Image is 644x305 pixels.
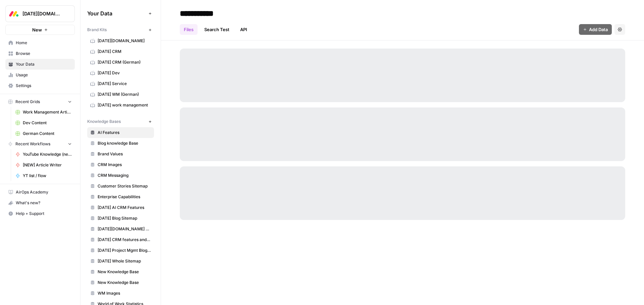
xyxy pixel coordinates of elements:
span: CRM Images [98,162,151,168]
a: API [236,24,251,35]
span: Work Management Article Grid [23,109,72,115]
span: New [32,26,42,33]
a: [DATE] CRM (German) [87,57,154,68]
a: [DATE][DOMAIN_NAME] AI offering [87,224,154,234]
span: YouTube Knowledge (new) [23,151,72,157]
span: Knowledge Bases [87,119,121,125]
span: [DATE] AI CRM Features [98,205,151,211]
a: CRM Images [87,159,154,170]
span: AirOps Academy [16,189,72,195]
a: [NEW] Article Writer [12,160,75,170]
span: Recent Grids [15,99,40,105]
span: Settings [16,83,72,89]
a: [DATE] work management [87,100,154,110]
span: Recent Workflows [15,141,50,147]
span: Dev Content [23,120,72,126]
span: Customer Stories Sitemap [98,183,151,189]
span: [DATE][DOMAIN_NAME] [22,10,63,17]
a: [DATE] WM (German) [87,89,154,100]
a: Enterprise Capabilities [87,192,154,202]
span: Usage [16,72,72,78]
button: Help + Support [5,208,75,219]
a: [DATE] Service [87,78,154,89]
span: German Content [23,131,72,137]
span: YT list / flow [23,173,72,179]
button: New [5,25,75,35]
a: YouTube Knowledge (new) [12,149,75,160]
a: Blog knowledge Base [87,138,154,149]
a: [DATE] Project Mgmt Blog Sitemap [87,245,154,256]
a: Work Management Article Grid [12,107,75,118]
span: [DATE] Dev [98,70,151,76]
button: What's new? [5,198,75,208]
span: [DATE] WM (German) [98,91,151,97]
span: [DATE][DOMAIN_NAME] AI offering [98,226,151,232]
button: Add Data [579,24,612,35]
img: Monday.com Logo [8,8,20,20]
a: New Knowledge Base [87,266,154,277]
span: [DATE] CRM [98,49,151,55]
a: [DATE] AI CRM Features [87,202,154,213]
button: Recent Grids [5,97,75,107]
span: AI Features [98,130,151,136]
span: Browse [16,51,72,57]
span: Enterprise Capabilities [98,194,151,200]
a: Dev Content [12,118,75,128]
span: Your Data [16,61,72,67]
a: Browse [5,48,75,59]
span: Brand Kits [87,27,107,33]
a: [DATE] CRM [87,46,154,57]
span: New Knowledge Base [98,269,151,275]
a: Customer Stories Sitemap [87,181,154,192]
span: [DATE] Service [98,81,151,87]
span: [DATE][DOMAIN_NAME] [98,38,151,44]
a: Search Test [200,24,233,35]
span: [DATE] CRM features and use cases [98,237,151,243]
a: Settings [5,80,75,91]
span: [DATE] CRM (German) [98,59,151,65]
span: [DATE] Project Mgmt Blog Sitemap [98,247,151,253]
span: Your Data [87,9,146,17]
a: AI Features [87,127,154,138]
span: Help + Support [16,211,72,217]
a: Home [5,37,75,48]
a: [DATE][DOMAIN_NAME] [87,35,154,46]
span: New Knowledge Base [98,280,151,286]
a: German Content [12,128,75,139]
a: Usage [5,70,75,80]
a: Brand Values [87,149,154,159]
span: Blog knowledge Base [98,140,151,146]
button: Recent Workflows [5,139,75,149]
a: [DATE] Whole Sitemap [87,256,154,266]
button: Workspace: Monday.com [5,5,75,22]
span: [DATE] Blog Sitemap [98,215,151,221]
span: [DATE] work management [98,102,151,108]
a: [DATE] CRM features and use cases [87,234,154,245]
span: Brand Values [98,151,151,157]
a: AirOps Academy [5,187,75,198]
span: [DATE] Whole Sitemap [98,258,151,264]
a: [DATE] Blog Sitemap [87,213,154,224]
a: New Knowledge Base [87,277,154,288]
a: WM Images [87,288,154,299]
a: Files [180,24,198,35]
a: [DATE] Dev [87,68,154,78]
span: Home [16,40,72,46]
div: What's new? [6,198,74,208]
a: Your Data [5,59,75,70]
a: CRM Messaging [87,170,154,181]
span: WM Images [98,290,151,296]
a: YT list / flow [12,170,75,181]
span: Add Data [589,26,608,33]
span: [NEW] Article Writer [23,162,72,168]
span: CRM Messaging [98,172,151,178]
